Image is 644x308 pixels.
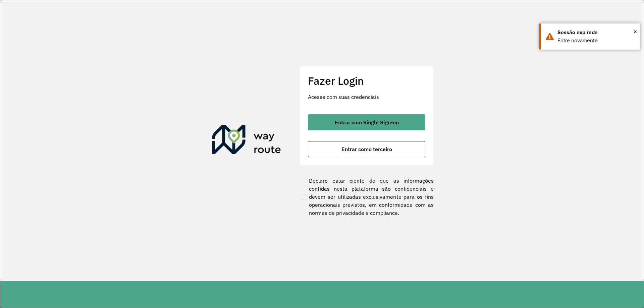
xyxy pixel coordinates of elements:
label: Declaro estar ciente de que as informações contidas nesta plataforma são confidenciais e devem se... [300,177,434,217]
p: Acesse com suas credenciais [308,93,425,101]
h2: Fazer Login [308,74,425,87]
span: Entrar com Single Sign-on [335,120,399,125]
div: Sessão expirada [557,28,635,37]
span: × [634,26,637,37]
button: Close [634,26,637,37]
div: Entre novamente [557,37,635,45]
button: button [308,114,425,130]
img: Roteirizador AmbevTech [212,125,281,157]
button: button [308,141,425,157]
span: Entrar como terceiro [341,146,392,152]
